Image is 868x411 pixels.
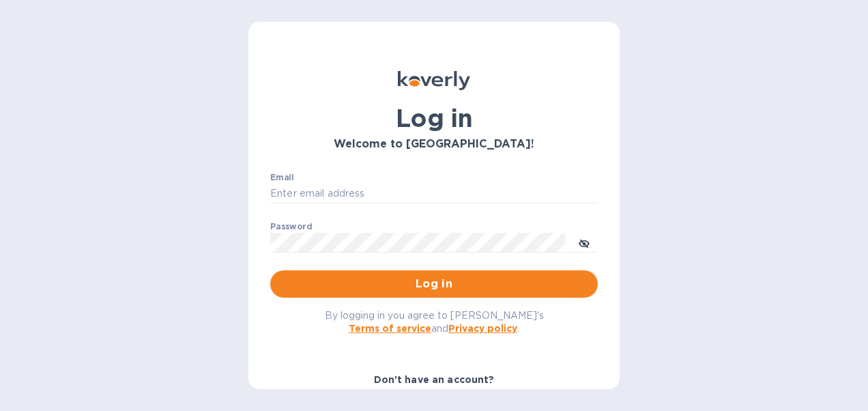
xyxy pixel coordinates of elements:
[448,323,517,334] a: Privacy policy
[270,104,598,132] h1: Log in
[270,138,598,151] h3: Welcome to [GEOGRAPHIC_DATA]!
[374,374,495,385] b: Don't have an account?
[349,323,431,334] a: Terms of service
[570,229,598,256] button: toggle password visibility
[270,223,312,231] label: Password
[398,71,470,90] img: Koverly
[270,173,294,182] label: Email
[325,310,544,334] span: By logging in you agree to [PERSON_NAME]'s and .
[270,270,598,298] button: Log in
[281,276,587,292] span: Log in
[270,184,598,204] input: Enter email address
